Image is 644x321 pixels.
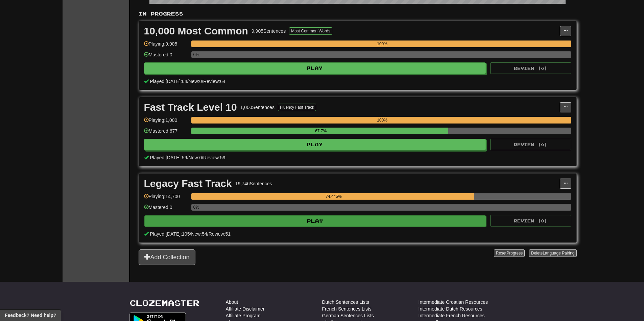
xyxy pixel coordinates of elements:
div: Playing: 1,000 [144,117,188,128]
div: 9,905 Sentences [252,28,286,34]
span: Language Pairing [543,251,574,256]
button: DeleteLanguage Pairing [529,249,577,257]
div: 19,746 Sentences [235,180,272,187]
a: Intermediate Croatian Resources [419,299,488,305]
span: New: 0 [189,79,202,84]
button: Most Common Words [289,27,332,35]
button: Play [144,62,486,74]
button: Play [144,215,486,227]
div: Playing: 9,905 [144,41,188,52]
div: Mastered: 677 [144,128,188,139]
span: Open feedback widget [5,312,56,319]
button: Fluency Fast Track [278,104,316,111]
div: 100% [193,117,571,124]
button: Add Collection [139,249,195,265]
span: Review: 59 [203,155,225,160]
span: New: 54 [191,231,207,237]
div: 1,000 Sentences [240,104,275,111]
a: Affiliate Disclaimer [226,305,265,312]
div: Mastered: 0 [144,51,188,62]
a: Intermediate Dutch Resources [419,305,482,312]
span: Review: 64 [203,79,225,84]
div: Mastered: 0 [144,204,188,215]
span: New: 0 [189,155,202,160]
span: Progress [506,251,523,256]
a: Intermediate French Resources [419,312,485,319]
span: / [202,155,203,160]
span: / [202,79,203,84]
div: Legacy Fast Track [144,179,232,189]
span: / [207,231,209,237]
a: Affiliate Program [226,312,261,319]
a: French Sentences Lists [322,305,372,312]
div: Fast Track Level 10 [144,102,237,112]
p: In Progress [139,10,577,17]
a: About [226,299,238,305]
button: Review (0) [490,62,571,74]
div: 100% [193,41,571,47]
span: / [190,231,191,237]
span: Review: 51 [209,231,231,237]
span: / [187,155,189,160]
div: 67.7% [193,128,449,134]
button: Review (0) [490,215,571,226]
button: Play [144,139,486,150]
span: Played [DATE]: 59 [150,155,187,160]
a: German Sentences Lists [322,312,374,319]
div: 10,000 Most Common [144,26,248,36]
button: ResetProgress [494,249,525,257]
a: Clozemaster [129,299,199,307]
span: / [187,79,189,84]
span: Played [DATE]: 105 [150,231,190,237]
a: Dutch Sentences Lists [322,299,369,305]
button: Review (0) [490,139,571,150]
div: Playing: 14,700 [144,193,188,204]
div: 74.445% [193,193,474,200]
span: Played [DATE]: 64 [150,79,187,84]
